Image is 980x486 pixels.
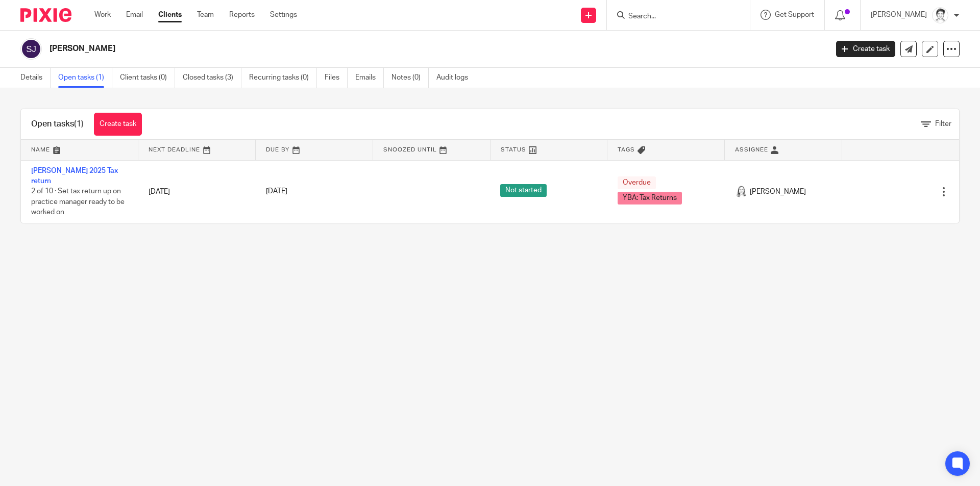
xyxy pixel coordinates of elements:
[31,119,84,130] h1: Open tasks
[436,68,476,88] a: Audit logs
[618,147,635,152] span: Tags
[270,10,297,20] a: Settings
[627,12,719,21] input: Search
[74,120,84,128] span: (1)
[391,68,429,88] a: Notes (0)
[158,10,182,20] a: Clients
[120,68,175,88] a: Client tasks (0)
[383,147,437,152] span: Snoozed Until
[750,187,806,197] span: [PERSON_NAME]
[31,188,125,216] span: 2 of 10 · Set tax return up on practice manager ready to be worked on
[249,68,317,88] a: Recurring tasks (0)
[229,10,255,20] a: Reports
[58,68,112,88] a: Open tasks (1)
[932,7,948,23] img: Julie%20Wainwright.jpg
[871,10,927,20] p: [PERSON_NAME]
[500,184,547,197] span: Not started
[775,11,814,18] span: Get Support
[138,160,256,223] td: [DATE]
[266,188,287,195] span: [DATE]
[20,8,71,22] img: Pixie
[50,43,667,54] h2: [PERSON_NAME]
[197,10,214,20] a: Team
[126,10,143,20] a: Email
[94,10,111,20] a: Work
[325,68,348,88] a: Files
[31,167,118,185] a: [PERSON_NAME] 2025 Tax return
[94,113,142,136] a: Create task
[501,147,526,152] span: Status
[935,120,951,127] span: Filter
[183,68,241,88] a: Closed tasks (3)
[355,68,384,88] a: Emails
[618,176,656,189] span: Overdue
[735,186,747,198] img: Eleanor%20Shakeshaft.jpg
[836,41,895,57] a: Create task
[618,192,682,204] span: YBA: Tax Returns
[20,68,51,88] a: Details
[20,38,42,60] img: svg%3E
